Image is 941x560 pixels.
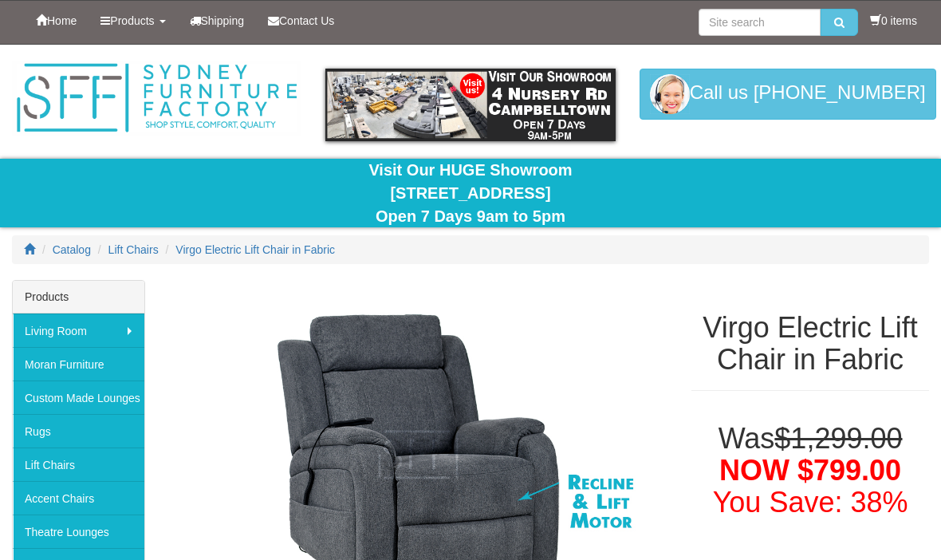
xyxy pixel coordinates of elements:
li: 0 items [870,13,917,29]
span: Shipping [201,14,245,27]
input: Site search [699,9,821,36]
div: Products [13,281,144,314]
a: Home [24,1,89,41]
font: You Save: 38% [713,486,908,519]
a: Accent Chairs [13,481,144,515]
a: Lift Chairs [108,243,159,256]
span: NOW $799.00 [719,454,901,487]
del: $1,299.00 [774,422,902,455]
span: Contact Us [279,14,334,27]
h1: Was [691,423,929,518]
h1: Virgo Electric Lift Chair in Fabric [691,312,929,375]
img: showroom.gif [325,69,615,141]
a: Theatre Lounges [13,515,144,548]
a: Virgo Electric Lift Chair in Fabric [175,243,335,256]
a: Moran Furniture [13,347,144,381]
a: Lift Chairs [13,448,144,481]
div: Visit Our HUGE Showroom [STREET_ADDRESS] Open 7 Days 9am to 5pm [12,159,929,227]
a: Living Room [13,314,144,347]
span: Home [47,14,77,27]
a: Contact Us [256,1,346,41]
a: Catalog [53,243,91,256]
a: Custom Made Lounges [13,381,144,414]
a: Shipping [178,1,257,41]
img: Sydney Furniture Factory [12,61,301,136]
a: Rugs [13,414,144,448]
a: Products [89,1,177,41]
span: Products [110,14,154,27]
